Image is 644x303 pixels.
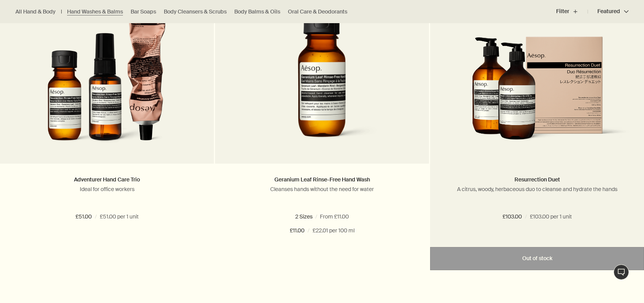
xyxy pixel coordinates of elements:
[290,226,304,235] span: £11.00
[430,247,644,270] button: Out of stock - £103.00
[442,186,632,193] p: A citrus, woody, herbaceous duo to cleanse and hydrate the hands
[95,212,97,222] span: /
[227,186,417,193] p: Cleanses hands without the need for water
[313,226,355,235] span: £22.01 per 100 ml
[215,9,429,164] a: Geranium Leaf Rinse Free 50mL
[195,275,209,289] button: Save to cabinet
[410,275,424,289] button: Save to cabinet
[67,8,123,15] a: Hand Washes & Balms
[296,213,316,220] span: 50 mL
[525,212,527,222] span: /
[74,176,140,183] a: Adventurer Hand Care Trio
[308,226,309,235] span: /
[588,2,629,21] button: Featured
[330,213,354,220] span: 500 mL
[249,9,395,152] img: Geranium Leaf Rinse Free 50mL
[556,2,588,21] button: Filter
[164,8,227,15] a: Body Cleansers & Scrubs
[442,36,632,152] img: Resurrection Duet in outer carton
[614,264,629,280] button: Live Assistance
[131,8,156,15] a: Bar Soaps
[12,186,202,193] p: Ideal for office workers
[234,8,280,15] a: Body Balms & Oils
[100,212,139,222] span: £51.00 per 1 unit
[530,212,572,222] span: £103.00 per 1 unit
[15,8,55,15] a: All Hand & Body
[288,8,347,15] a: Oral Care & Deodorants
[515,176,560,183] a: Resurrection Duet
[223,278,259,286] div: New addition
[44,9,170,152] img: Adventurer Hand Care Trio
[274,176,370,183] a: Geranium Leaf Rinse-Free Hand Wash
[503,212,522,222] span: £103.00
[430,9,644,164] a: Resurrection Duet in outer carton
[76,212,92,222] span: £51.00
